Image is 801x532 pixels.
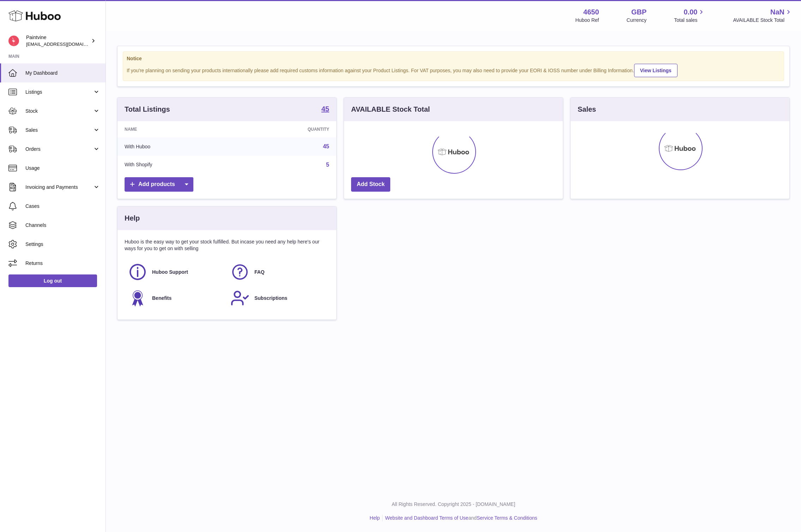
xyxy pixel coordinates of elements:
[25,203,100,210] span: Cases
[25,108,93,115] span: Stock
[770,7,784,17] span: NaN
[152,295,171,302] span: Benefits
[25,165,100,172] span: Usage
[8,274,97,287] a: Log out
[127,63,780,77] div: If you're planning on sending your products internationally please add required customs informati...
[733,7,793,24] a: NaN AVAILABLE Stock Total
[25,241,100,248] span: Settings
[125,239,329,252] p: Huboo is the easy way to get your stock fulfilled. But incase you need any help here's our ways f...
[370,515,380,521] a: Help
[583,7,599,17] strong: 4650
[128,262,223,282] a: Huboo Support
[578,105,596,114] h3: Sales
[674,7,705,24] a: 0.00 Total sales
[25,184,93,191] span: Invoicing and Payments
[118,156,235,174] td: With Shopify
[127,55,780,62] strong: Notice
[674,17,705,24] span: Total sales
[118,137,235,156] td: With Huboo
[128,289,223,308] a: Benefits
[323,143,329,149] a: 45
[118,121,235,137] th: Name
[385,515,468,521] a: Website and Dashboard Terms of Use
[25,146,93,153] span: Orders
[326,162,329,168] a: 5
[627,17,647,24] div: Currency
[477,515,537,521] a: Service Terms & Conditions
[383,515,537,521] li: and
[254,269,265,276] span: FAQ
[634,64,677,77] a: View Listings
[576,17,599,24] div: Huboo Ref
[26,41,104,47] span: [EMAIL_ADDRESS][DOMAIN_NAME]
[25,260,100,267] span: Returns
[25,222,100,229] span: Channels
[25,70,100,76] span: My Dashboard
[112,501,795,508] p: All Rights Reserved. Copyright 2025 - [DOMAIN_NAME]
[230,289,326,308] a: Subscriptions
[26,34,90,48] div: Paintvine
[152,269,188,276] span: Huboo Support
[125,105,170,114] h3: Total Listings
[125,177,193,192] a: Add products
[321,105,329,114] a: 45
[8,36,19,46] img: euan@paintvine.co.uk
[351,177,390,192] a: Add Stock
[25,89,93,95] span: Listings
[254,295,287,302] span: Subscriptions
[733,17,793,24] span: AVAILABLE Stock Total
[125,214,140,223] h3: Help
[235,121,336,137] th: Quantity
[351,105,430,114] h3: AVAILABLE Stock Total
[631,7,646,17] strong: GBP
[25,127,93,134] span: Sales
[321,105,329,112] strong: 45
[684,7,698,17] span: 0.00
[230,262,326,282] a: FAQ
